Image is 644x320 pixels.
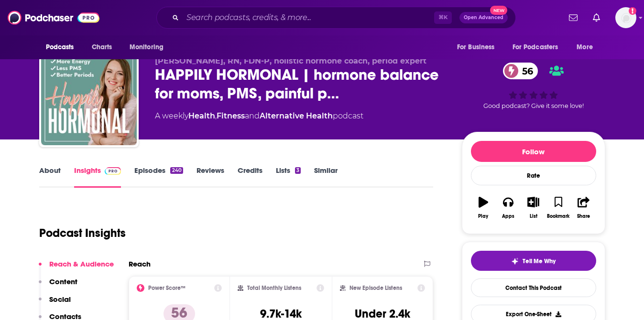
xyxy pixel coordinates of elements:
[483,102,584,109] span: Good podcast? Give it some love!
[215,111,217,120] span: ,
[459,12,508,23] button: Open AdvancedNew
[471,191,496,225] button: Play
[513,63,538,79] span: 56
[170,167,183,174] div: 240
[92,41,112,54] span: Charts
[546,191,571,225] button: Bookmark
[196,166,224,188] a: Reviews
[39,226,126,240] h1: Podcast Insights
[134,166,183,188] a: Episodes240
[49,259,114,268] p: Reach & Audience
[457,41,495,54] span: For Business
[123,38,176,56] button: open menu
[314,166,338,188] a: Similar
[629,7,636,15] svg: Add a profile image
[434,11,452,24] span: ⌘ K
[238,166,262,188] a: Credits
[530,213,537,219] div: List
[276,166,301,188] a: Lists3
[295,167,301,174] div: 3
[105,167,121,175] img: Podchaser Pro
[156,7,516,29] div: Search podcasts, credits, & more...
[511,257,519,265] img: tell me why sparkle
[577,41,593,54] span: More
[247,285,301,291] h2: Total Monthly Listens
[217,111,245,120] a: Fitness
[39,259,114,277] button: Reach & Audience
[471,251,596,271] button: tell me why sparkleTell Me Why
[129,259,151,268] h2: Reach
[450,38,507,56] button: open menu
[464,15,503,20] span: Open Advanced
[571,191,596,225] button: Share
[577,213,590,219] div: Share
[260,111,333,120] a: Alternative Health
[39,38,87,56] button: open menu
[496,191,521,225] button: Apps
[86,38,118,56] a: Charts
[521,191,546,225] button: List
[148,285,186,291] h2: Power Score™
[155,110,363,122] div: A weekly podcast
[155,56,426,65] span: [PERSON_NAME], RN, FDN-P, holistic hormone coach, period expert
[46,41,74,54] span: Podcasts
[615,7,636,28] span: Logged in as sophiak
[490,6,507,15] span: New
[523,257,556,265] span: Tell Me Why
[471,166,596,185] div: Rate
[547,213,569,219] div: Bookmark
[349,285,402,291] h2: New Episode Listens
[478,213,488,219] div: Play
[245,111,260,120] span: and
[502,213,514,219] div: Apps
[506,38,572,56] button: open menu
[39,166,61,188] a: About
[183,10,434,25] input: Search podcasts, credits, & more...
[39,277,77,295] button: Content
[615,7,636,28] img: User Profile
[188,111,215,120] a: Health
[74,166,121,188] a: InsightsPodchaser Pro
[589,10,604,26] a: Show notifications dropdown
[462,56,605,116] div: 56Good podcast? Give it some love!
[570,38,605,56] button: open menu
[471,278,596,297] a: Contact This Podcast
[41,50,137,145] img: HAPPILY HORMONAL | hormone balance for moms, PMS, painful periods, natural birth control, low ene...
[565,10,581,26] a: Show notifications dropdown
[503,63,538,79] a: 56
[471,141,596,162] button: Follow
[49,277,77,286] p: Content
[615,7,636,28] button: Show profile menu
[39,295,71,312] button: Social
[8,9,99,27] img: Podchaser - Follow, Share and Rate Podcasts
[130,41,164,54] span: Monitoring
[513,41,558,54] span: For Podcasters
[49,295,71,304] p: Social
